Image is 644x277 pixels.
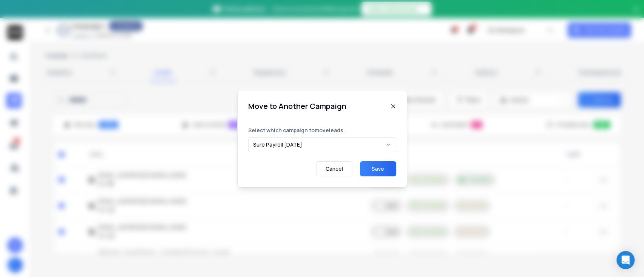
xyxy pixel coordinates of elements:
p: Cancel [316,161,352,176]
button: Save [360,161,396,176]
h1: Move to Another Campaign [248,101,346,112]
p: Select which campaign to move leads. [248,127,396,134]
div: Open Intercom Messenger [616,251,635,269]
button: Sure Payroll [DATE] [248,137,396,152]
